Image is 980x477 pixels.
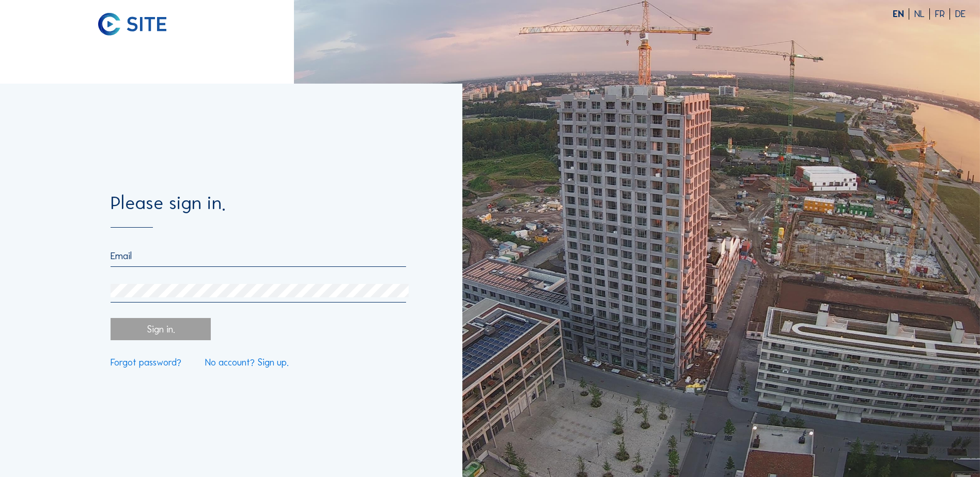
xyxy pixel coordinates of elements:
[111,358,181,367] a: Forgot password?
[111,194,406,228] div: Please sign in.
[914,9,930,19] div: NL
[98,13,167,36] img: C-SITE logo
[111,250,406,262] input: Email
[893,9,909,19] div: EN
[955,9,966,19] div: DE
[111,318,210,340] div: Sign in.
[205,358,289,367] a: No account? Sign up.
[935,9,950,19] div: FR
